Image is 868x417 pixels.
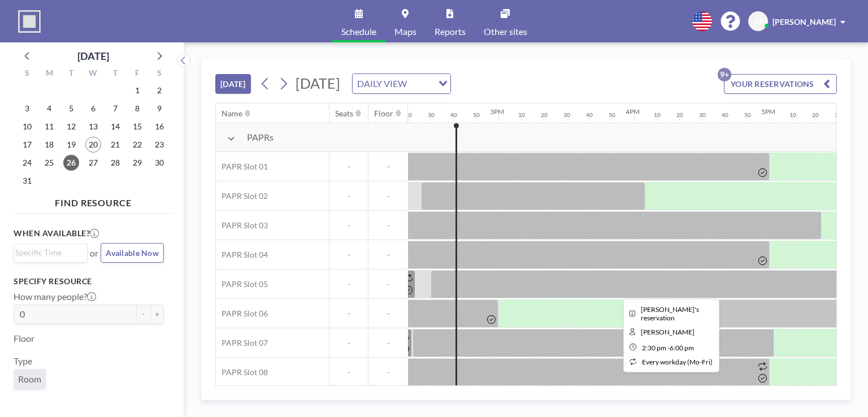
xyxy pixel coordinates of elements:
span: - [368,338,408,348]
div: M [38,67,60,81]
span: Schedule [341,27,376,36]
span: PAPR Slot 04 [216,250,268,260]
span: [DATE] [296,75,340,92]
span: or [90,247,98,259]
span: - [368,250,408,260]
span: Saturday, August 16, 2025 [151,119,167,134]
button: YOUR RESERVATIONS9+ [724,74,837,94]
span: - [329,367,368,377]
span: Sunday, August 17, 2025 [19,137,35,153]
span: - [368,309,408,319]
div: 30 [563,111,570,119]
p: 9+ [718,68,731,81]
div: S [16,67,38,81]
div: 50 [609,111,615,119]
div: 50 [744,111,751,119]
span: Thursday, August 21, 2025 [107,137,123,153]
span: Sunday, August 3, 2025 [19,101,35,116]
div: Seats [335,108,353,119]
div: Floor [374,108,393,119]
span: Tuesday, August 19, 2025 [63,137,79,153]
span: Friday, August 22, 2025 [129,137,145,153]
span: Sunday, August 10, 2025 [19,119,35,134]
div: 40 [450,111,457,119]
input: Search for option [15,246,81,259]
label: Floor [14,333,34,344]
span: Friday, August 1, 2025 [129,82,145,98]
span: - [329,338,368,348]
button: [DATE] [215,74,251,94]
div: 40 [586,111,593,119]
span: Saturday, August 9, 2025 [151,101,167,116]
div: 40 [722,111,728,119]
span: Sunday, August 24, 2025 [19,155,35,171]
span: - [329,191,368,201]
span: Monday, August 25, 2025 [41,155,57,171]
div: 10 [518,111,525,119]
span: PAPR Slot 05 [216,279,268,289]
span: DAILY VIEW [355,76,409,91]
span: - [368,191,408,201]
span: PAPR Slot 02 [216,191,268,201]
div: S [148,67,170,81]
span: - [667,344,670,352]
div: 20 [812,111,819,119]
div: 10 [654,111,661,119]
span: 2:30 PM [642,344,666,352]
div: Search for option [353,74,450,93]
button: Available Now [101,243,164,263]
span: Sunday, August 31, 2025 [19,173,35,189]
span: - [329,309,368,319]
div: F [126,67,148,81]
span: Daniel's reservation [641,305,699,322]
span: Maps [394,27,416,36]
span: [PERSON_NAME] [772,17,836,27]
div: 30 [699,111,706,119]
span: Available Now [106,248,159,258]
span: Tuesday, August 5, 2025 [63,101,79,116]
div: 3PM [490,107,504,116]
div: 20 [541,111,548,119]
span: Monday, August 11, 2025 [41,119,57,134]
button: + [150,305,164,324]
span: Reports [435,27,466,36]
span: Wednesday, August 13, 2025 [85,119,101,134]
label: How many people? [14,291,96,302]
span: PAPRs [247,132,274,143]
div: [DATE] [77,48,109,64]
div: T [104,67,126,81]
span: Thursday, August 14, 2025 [107,119,123,134]
span: Tuesday, August 26, 2025 [63,155,79,171]
span: Thursday, August 7, 2025 [107,101,123,116]
span: - [329,279,368,289]
span: Friday, August 8, 2025 [129,101,145,116]
span: JJ [755,16,762,27]
span: - [368,220,408,231]
img: organization-logo [18,10,41,33]
div: 5PM [761,107,775,116]
div: 20 [405,111,412,119]
span: Other sites [484,27,527,36]
button: - [137,305,150,324]
span: Saturday, August 2, 2025 [151,82,167,98]
span: Wednesday, August 6, 2025 [85,101,101,116]
span: Wednesday, August 27, 2025 [85,155,101,171]
span: - [329,162,368,172]
span: Friday, August 29, 2025 [129,155,145,171]
span: Friday, August 15, 2025 [129,119,145,134]
div: T [60,67,83,81]
span: Saturday, August 23, 2025 [151,137,167,153]
span: - [368,279,408,289]
h3: Specify resource [14,276,164,286]
h4: FIND RESOURCE [14,193,173,208]
span: - [329,250,368,260]
span: - [368,367,408,377]
span: Tuesday, August 12, 2025 [63,119,79,134]
span: Thursday, August 28, 2025 [107,155,123,171]
div: W [83,67,105,81]
span: Room [18,373,41,385]
span: - [329,220,368,231]
div: Search for option [14,244,87,261]
div: 30 [428,111,435,119]
span: Saturday, August 30, 2025 [151,155,167,171]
